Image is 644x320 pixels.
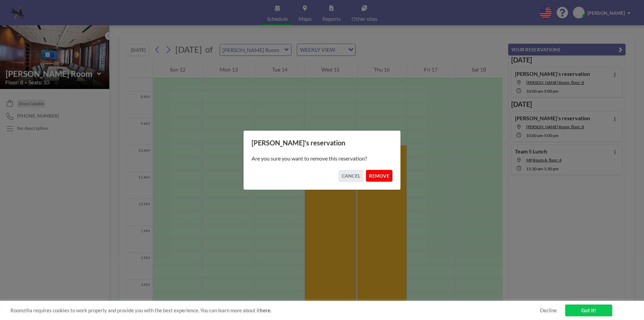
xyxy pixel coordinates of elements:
h3: [PERSON_NAME]'s reservation [252,139,392,147]
a: Got it! [565,305,612,316]
p: Are you sure you want to remove this reservation? [252,155,392,162]
a: Decline [540,307,557,314]
button: CANCEL [339,170,364,182]
a: here. [260,307,271,313]
button: REMOVE [366,170,392,182]
span: Roomzilla requires cookies to work properly and provide you with the best experience. You can lea... [10,307,540,314]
